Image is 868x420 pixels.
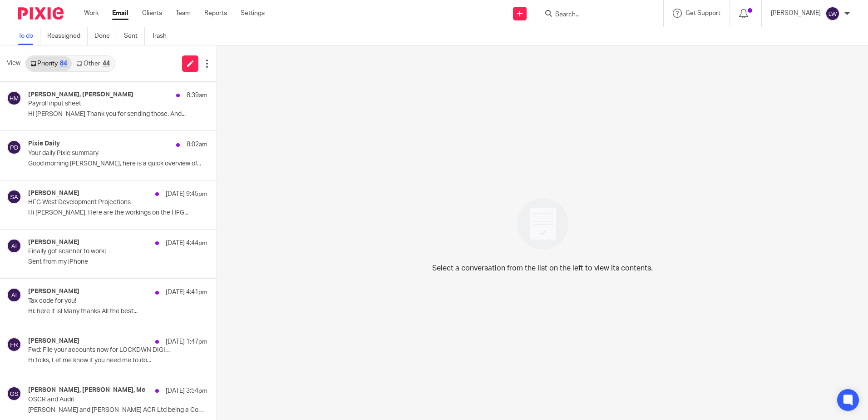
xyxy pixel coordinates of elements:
div: 44 [103,60,110,67]
p: [DATE] 9:45pm [166,190,207,199]
p: Your daily Pixie summary [28,150,172,157]
p: Hi: here it is! Many thanks All the best... [28,308,207,315]
p: [PERSON_NAME] and [PERSON_NAME] ACR Ltd being a Community... [28,406,207,414]
h4: [PERSON_NAME] [28,190,79,197]
p: Hi folks, Let me know if you need me to do... [28,357,207,365]
p: Finally got scanner to work! [28,248,172,255]
h4: [PERSON_NAME] [28,337,79,345]
img: svg%3E [7,239,21,253]
img: image [511,192,574,255]
img: Pixie [18,7,64,20]
img: svg%3E [7,288,21,302]
a: Priority84 [26,56,72,71]
p: [DATE] 3:54pm [166,386,207,395]
h4: Pixie Daily [28,140,60,148]
a: Team [176,9,191,18]
p: [DATE] 1:47pm [166,337,207,346]
a: Work [84,9,99,18]
span: Get Support [686,10,720,16]
h4: [PERSON_NAME], [PERSON_NAME], Me [28,386,145,394]
p: HFG West Development Projections [28,199,172,206]
p: Hi [PERSON_NAME] Thank you for sending those. And... [28,110,207,118]
p: 8:02am [187,140,207,149]
a: Trash [152,27,173,45]
a: Sent [124,27,145,45]
p: Tax code for you! [28,297,172,305]
img: svg%3E [7,190,21,204]
p: [DATE] 4:41pm [166,288,207,297]
a: Reassigned [47,27,88,45]
a: Clients [142,9,162,18]
p: [DATE] 4:44pm [166,239,207,248]
a: Done [94,27,117,45]
p: Select a conversation from the list on the left to view its contents. [432,263,653,274]
a: To do [18,27,40,45]
p: OSCR and Audit [28,396,172,404]
img: svg%3E [7,91,21,105]
p: Sent from my iPhone [28,258,207,266]
div: 84 [60,60,67,67]
a: Other44 [72,56,114,71]
img: svg%3E [825,6,840,21]
input: Search [554,11,636,19]
p: Hi [PERSON_NAME], Here are the workings on the HFG... [28,209,207,217]
p: Payroll input sheet [28,100,172,108]
a: Reports [204,9,227,18]
a: Settings [241,9,265,18]
p: Fwd: File your accounts now for LOCKDWN DIGITAL LTD SC755799 [28,346,172,354]
p: 8:39am [187,91,207,100]
h4: [PERSON_NAME], [PERSON_NAME] [28,91,133,99]
img: svg%3E [7,386,21,401]
p: Good morning [PERSON_NAME], here is a quick overview of... [28,160,207,168]
img: svg%3E [7,140,21,155]
img: svg%3E [7,337,21,352]
h4: [PERSON_NAME] [28,288,79,295]
p: [PERSON_NAME] [771,9,821,18]
a: Email [112,9,128,18]
span: View [7,59,20,68]
h4: [PERSON_NAME] [28,239,79,246]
